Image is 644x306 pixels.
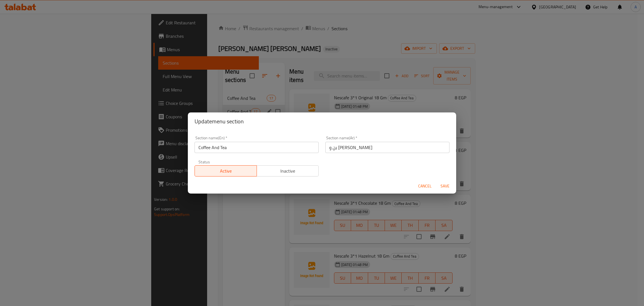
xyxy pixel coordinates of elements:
input: Please enter section name(ar) [325,142,449,153]
button: Cancel [416,181,434,191]
span: Active [197,167,255,175]
button: Inactive [257,165,319,176]
span: Cancel [418,183,432,190]
h2: Update menu section [195,117,449,126]
span: Save [438,183,452,190]
button: Save [436,181,454,191]
input: Please enter section name(en) [195,142,319,153]
button: Active [195,165,257,176]
span: Inactive [259,167,317,175]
